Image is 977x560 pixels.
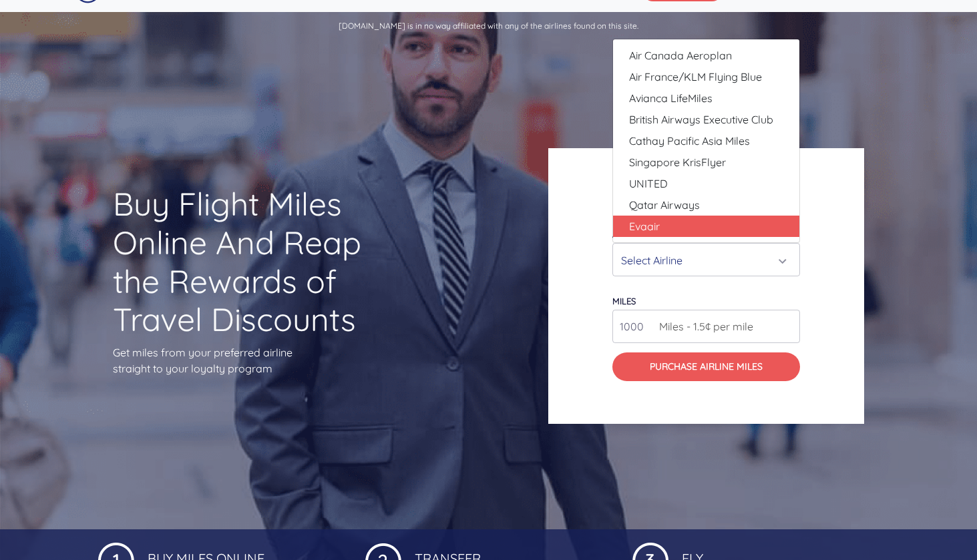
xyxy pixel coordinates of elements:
label: miles [612,296,636,306]
span: Cathay Pacific Asia Miles [629,133,750,149]
span: Air Canada Aeroplan [629,47,732,63]
button: Select Airline [612,243,800,276]
button: Purchase Airline Miles [612,352,800,381]
span: British Airways Executive Club [629,111,773,127]
span: Singapore KrisFlyer [629,154,726,170]
h1: Buy Flight Miles Online And Reap the Rewards of Travel Discounts [113,185,375,338]
span: Qatar Airways [629,197,700,213]
span: Air France/KLM Flying Blue [629,69,762,85]
span: Evaair [629,218,660,234]
span: Avianca LifeMiles [629,90,713,106]
span: UNITED [629,176,668,192]
span: Miles - 1.5¢ per mile [652,318,753,334]
p: Get miles from your preferred airline straight to your loyalty program [113,344,375,376]
div: Select Airline [621,248,783,273]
